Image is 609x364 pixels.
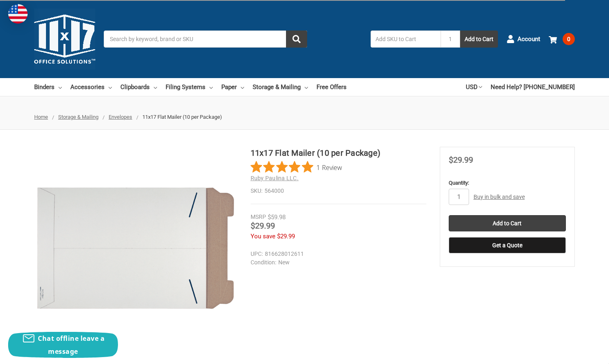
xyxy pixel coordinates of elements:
a: Account [506,28,540,50]
span: Chat offline leave a message [38,334,105,356]
a: Clipboards [120,78,157,96]
span: 1 Review [317,161,342,173]
span: 0 [563,33,575,45]
dd: 816628012611 [251,250,423,258]
input: Add SKU to Cart [371,31,441,48]
div: MSRP [251,213,266,221]
dt: Condition: [251,258,276,267]
span: 11x17 Flat Mailer (10 per Package) [142,114,222,120]
a: Ruby Paulina LLC. [251,175,299,181]
h1: 11x17 Flat Mailer (10 per Package) [251,147,426,159]
span: Account [517,35,540,44]
a: USD [466,78,482,96]
a: Home [34,114,48,120]
a: Envelopes [109,114,132,120]
img: duty and tax information for United States [8,4,28,24]
img: 11x17 Flat Mailer (10 per Package) [34,147,237,350]
span: $29.99 [251,221,275,231]
input: Search by keyword, brand or SKU [104,31,307,48]
dd: 564000 [251,187,426,195]
button: Add to Cart [460,31,498,48]
dt: SKU: [251,187,262,195]
a: Free Offers [317,78,347,96]
dd: New [251,258,423,267]
a: Storage & Mailing [58,114,98,120]
button: Chat offline leave a message [8,332,118,358]
a: Accessories [70,78,112,96]
span: $29.99 [449,155,473,165]
a: 0 [549,28,575,50]
a: Paper [221,78,244,96]
a: Buy in bulk and save [474,194,525,200]
dt: UPC: [251,250,263,258]
img: 11x17.com [34,9,95,70]
span: $29.99 [277,233,295,240]
input: Add to Cart [449,215,566,231]
button: Rated 5 out of 5 stars from 1 reviews. Jump to reviews. [251,161,342,173]
span: $59.98 [268,214,286,221]
a: Binders [34,78,62,96]
button: Get a Quote [449,237,566,253]
a: Storage & Mailing [253,78,308,96]
span: You save [251,233,275,240]
a: Need Help? [PHONE_NUMBER] [491,78,575,96]
label: Quantity: [449,179,566,187]
a: Filing Systems [166,78,213,96]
